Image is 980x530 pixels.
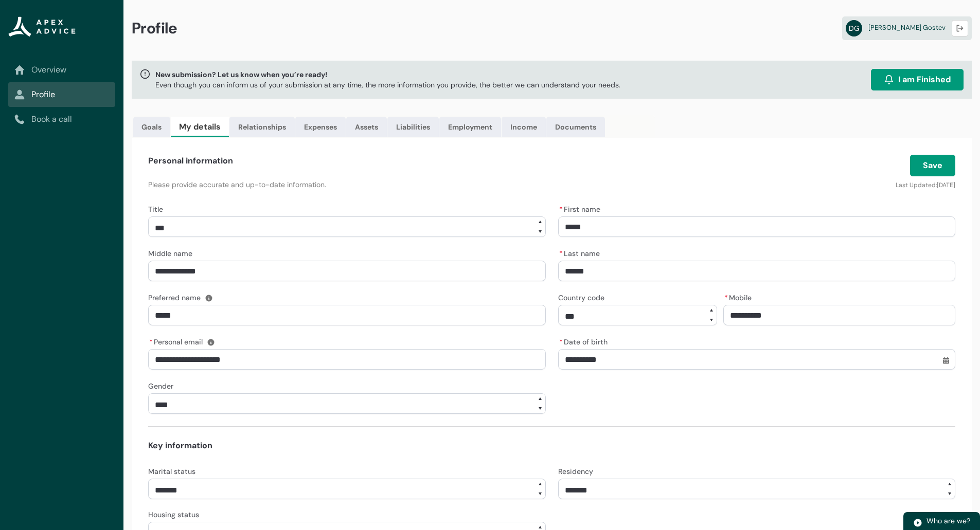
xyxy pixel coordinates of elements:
[558,246,604,259] label: Last name
[387,117,439,137] a: Liabilities
[558,293,604,302] span: Country code
[148,381,173,391] span: Gender
[132,19,177,38] span: Profile
[148,205,163,214] span: Title
[926,516,970,525] span: Who are we?
[133,117,170,137] a: Goals
[148,510,199,519] span: Housing status
[723,290,756,303] label: Mobile
[148,440,955,452] h4: Key information
[346,117,387,137] a: Assets
[559,337,563,346] abbr: required
[559,205,563,214] abbr: required
[502,117,546,137] a: Income
[8,58,115,132] nav: Sub page
[148,467,195,476] span: Marital status
[884,75,894,85] img: alarm.svg
[842,16,972,40] a: DG[PERSON_NAME] Gostev
[148,290,205,303] label: Preferred name
[155,69,620,80] span: New submission? Let us know when you’re ready!
[898,74,951,86] span: I am Finished
[896,181,937,189] lightning-formatted-text: Last Updated:
[559,249,563,258] abbr: required
[558,467,593,476] span: Residency
[558,202,604,214] label: First name
[148,335,207,347] label: Personal email
[910,155,955,176] button: Save
[149,337,153,346] abbr: required
[148,179,682,190] p: Please provide accurate and up-to-date information.
[14,113,109,125] a: Book a call
[295,117,346,137] a: Expenses
[558,335,612,347] label: Date of birth
[8,16,76,37] img: Apex Advice Group
[913,518,922,527] img: play.svg
[14,88,109,101] a: Profile
[439,117,501,137] a: Employment
[937,181,955,189] lightning-formatted-date-time: [DATE]
[846,20,862,36] abbr: DG
[952,20,968,36] button: Logout
[148,155,233,167] h4: Personal information
[868,23,946,32] span: [PERSON_NAME] Gostev
[155,80,620,90] p: Even though you can inform us of your submission at any time, the more information you provide, t...
[724,293,728,302] abbr: required
[171,117,229,137] a: My details
[229,117,295,137] a: Relationships
[546,117,605,137] a: Documents
[871,69,964,90] button: I am Finished
[148,246,197,259] label: Middle name
[14,64,109,76] a: Overview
